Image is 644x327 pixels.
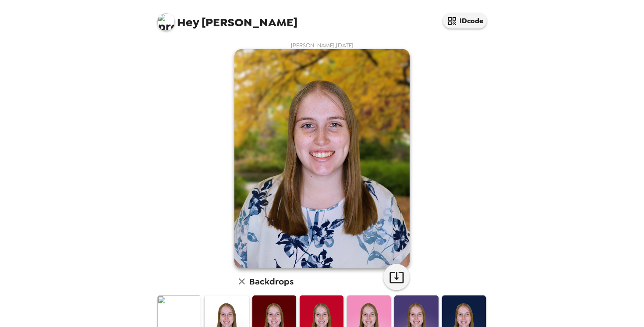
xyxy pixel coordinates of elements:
h6: Backdrops [249,274,294,288]
span: [PERSON_NAME] , [DATE] [291,42,354,49]
span: [PERSON_NAME] [157,9,297,28]
img: user [234,49,410,268]
img: profile pic [157,13,175,31]
span: Hey [177,14,199,30]
button: IDcode [443,13,487,28]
